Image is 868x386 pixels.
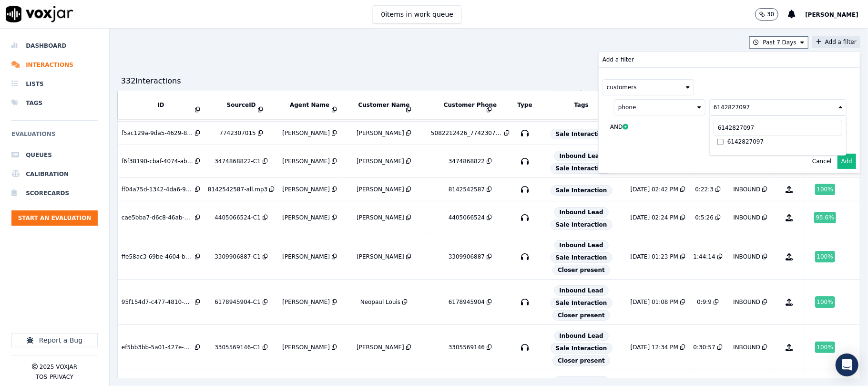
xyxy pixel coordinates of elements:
span: Inbound Lead [554,207,609,218]
input: Search comma separated [714,120,842,136]
button: Report a Bug [11,333,98,347]
div: ef5bb3bb-5a01-427e-9b4e-8a884353e425 [122,344,193,351]
div: f6f38190-cbaf-4074-abdf-bcfca4d219e8 [122,157,193,165]
button: 30 [755,8,778,21]
span: Inbound Lead [554,331,609,341]
a: Scorecards [11,184,98,203]
span: Inbound Lead [554,151,609,161]
div: 100 % [815,296,835,308]
button: 6142827097 [709,99,847,115]
div: [PERSON_NAME] [282,253,330,261]
div: [PERSON_NAME] [282,186,330,193]
span: Closer present [552,265,610,275]
div: [DATE] 02:42 PM [631,186,678,193]
div: [PERSON_NAME] [357,157,404,165]
div: f5ac129a-9da5-4629-88d5-ff08f9f86aad [122,129,193,137]
button: Privacy [50,373,73,381]
div: [PERSON_NAME] [282,129,330,137]
span: Sale Interaction [551,343,613,354]
a: Dashboard [11,36,98,55]
div: 0:9:9 [697,298,712,306]
div: 332 Interaction s [121,75,181,87]
div: 0:5:26 [695,214,714,221]
div: 3309906887-C1 [214,253,261,261]
div: [PERSON_NAME] [357,186,404,193]
div: 6142827097 [727,138,764,146]
button: Start an Evaluation [11,210,98,226]
div: 3309906887 [449,253,485,261]
span: Sale Interaction [551,185,613,196]
div: 3474868822 [449,157,485,165]
div: [DATE] 02:24 PM [631,214,678,221]
button: 30 [755,8,788,21]
div: 100 % [815,342,835,353]
button: Type [517,101,532,109]
span: Sale Interaction [551,129,613,139]
div: Neopaul Louis [360,298,400,306]
div: INBOUND [733,253,760,261]
div: INBOUND [733,344,760,351]
span: Sale Interaction [551,163,613,174]
span: Sale Interaction [551,298,613,308]
a: Queues [11,146,98,165]
div: 6178945904-C1 [214,298,261,306]
span: [PERSON_NAME] [805,11,858,18]
span: Sale Interaction [551,252,613,263]
input: 6142827097 [717,139,724,145]
div: 95.6 % [814,212,836,223]
button: Past 7 Days [749,36,808,49]
div: INBOUND [733,214,760,221]
div: [PERSON_NAME] [282,157,330,165]
button: Agent Name [290,101,329,109]
div: [PERSON_NAME] [357,129,404,137]
button: AND [602,115,640,138]
li: Lists [11,74,98,94]
span: Sale Interaction [551,219,613,230]
div: [PERSON_NAME] [357,214,404,221]
button: Add a filterAdd a filter customers phone 6142827097 6142827097 AND Cancel Add [812,36,860,48]
button: SourceID [227,101,256,109]
button: Tags [574,101,588,109]
div: 100 % [815,184,835,195]
div: 0:30:57 [694,344,715,351]
div: 3474868822-C1 [214,157,261,165]
div: 5082212426_7742307015 [431,129,502,137]
div: 100 % [815,251,835,262]
button: 0items in work queue [373,5,461,23]
a: Calibration [11,165,98,184]
div: ff04a75d-1342-4da6-9ed4-f9520a23af6b [122,186,193,193]
button: ID [157,101,164,109]
div: 4405066524-C1 [214,214,261,221]
button: Cancel [812,157,832,165]
div: INBOUND [733,186,760,193]
p: 2025 Voxjar [40,363,77,371]
div: [PERSON_NAME] [282,214,330,221]
button: Add [837,154,856,169]
div: [PERSON_NAME] [357,344,404,351]
span: Closer present [552,355,610,366]
div: 6178945904 [449,298,485,306]
div: 0:22:3 [695,186,714,193]
button: Customer Phone [444,101,497,109]
img: voxjar logo [6,6,73,22]
div: [DATE] 12:34 PM [631,344,678,351]
div: 6142827097 [714,104,750,111]
a: Tags [11,94,98,113]
p: Add a filter [602,56,634,63]
h6: Evaluations [11,128,98,146]
span: Closer present [552,310,610,321]
button: phone [614,99,705,115]
span: Inbound Lead [554,285,609,296]
div: INBOUND [733,298,760,306]
div: 1:44:14 [694,253,715,261]
a: Interactions [11,55,98,74]
div: 3305569146 [449,344,485,351]
div: [PERSON_NAME] [282,298,330,306]
div: Open Intercom Messenger [836,354,858,376]
div: 7742307015 [219,129,255,137]
button: TOS [36,373,47,381]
